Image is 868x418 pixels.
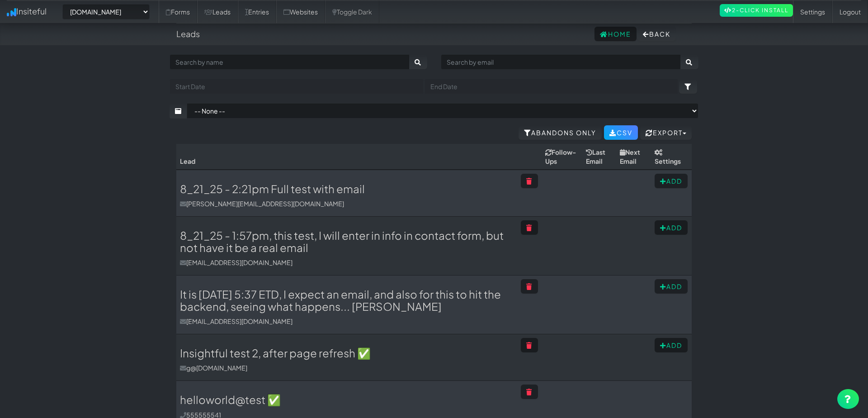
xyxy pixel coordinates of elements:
h3: 8_21_25 - 2:21pm Full test with email [180,183,514,195]
a: Forms [159,0,197,23]
a: 8_21_25 - 1:57pm, this test, I will enter in info in contact form, but not have it be a real emai... [180,229,514,267]
input: Search by name [170,54,410,70]
h3: It is [DATE] 5:37 ETD, I expect an email, and also for this to hit the backend, seeing what happe... [180,288,514,312]
button: Add [655,220,688,235]
a: 8_21_25 - 2:21pm Full test with email[PERSON_NAME][EMAIL_ADDRESS][DOMAIN_NAME] [180,183,514,208]
a: Home [594,27,637,41]
button: Add [655,174,688,188]
h3: helloworld@test ✅ [180,394,514,405]
a: Entries [238,0,276,23]
p: [EMAIL_ADDRESS][DOMAIN_NAME] [180,317,514,326]
th: Settings [651,144,692,170]
button: Add [655,338,688,352]
input: Start Date [170,79,424,94]
a: It is [DATE] 5:37 ETD, I expect an email, and also for this to hit the backend, seeing what happe... [180,288,514,326]
th: Follow-Ups [542,144,582,170]
button: Export [640,125,692,140]
button: Add [655,279,688,294]
a: 2-Click Install [720,4,793,17]
img: icon.png [7,8,16,16]
h4: Leads [176,29,200,38]
th: Lead [176,144,517,170]
button: Back [637,27,676,41]
p: [EMAIL_ADDRESS][DOMAIN_NAME] [180,258,514,267]
th: Next Email [616,144,651,170]
p: g@[DOMAIN_NAME] [180,363,514,372]
h3: Insightful test 2, after page refresh ✅ [180,347,514,359]
th: Last Email [582,144,616,170]
p: [PERSON_NAME][EMAIL_ADDRESS][DOMAIN_NAME] [180,199,514,208]
a: Logout [832,0,868,23]
input: Search by email [441,54,681,70]
a: Leads [197,0,238,23]
a: Websites [276,0,325,23]
a: Insightful test 2, after page refresh ✅g@[DOMAIN_NAME] [180,347,514,372]
a: CSV [604,125,638,140]
input: End Date [425,79,679,94]
h3: 8_21_25 - 1:57pm, this test, I will enter in info in contact form, but not have it be a real email [180,229,514,253]
a: Toggle Dark [325,0,379,23]
a: Abandons Only [519,125,602,140]
a: Settings [793,0,832,23]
